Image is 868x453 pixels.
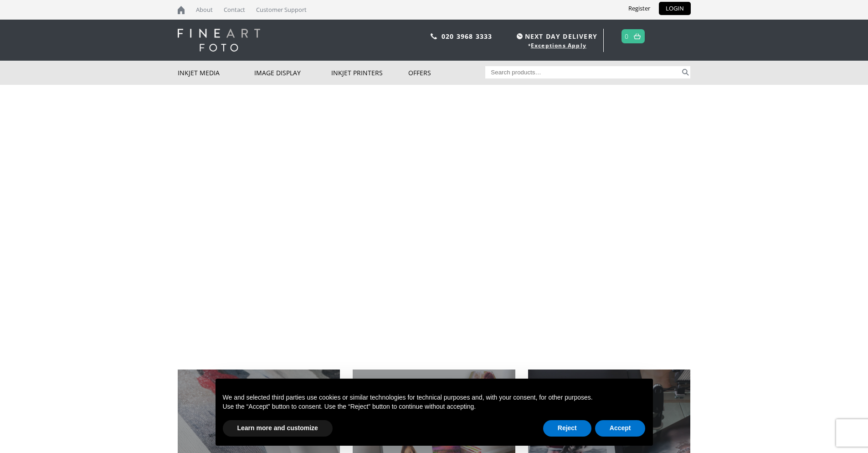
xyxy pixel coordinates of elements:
img: logo-white.svg [178,29,260,52]
a: Exceptions Apply [531,42,586,49]
a: Image Display [254,61,331,85]
img: next arrow [847,202,861,216]
a: Inkjet Printers [331,61,408,85]
p: We and selected third parties use cookies or similar technologies for technical purposes and, wit... [223,393,646,402]
button: Reject [543,420,591,437]
a: Offers [408,61,485,85]
a: 0 [625,30,629,43]
a: Register [621,2,657,15]
a: 020 3968 3333 [442,32,493,41]
a: Inkjet Media [178,61,255,85]
div: Choose slide to display. [430,338,439,347]
img: time.svg [517,33,523,39]
img: previous arrow [7,202,21,216]
button: Search [680,66,691,78]
img: basket.svg [634,33,641,39]
button: Accept [595,420,646,437]
a: LOGIN [659,2,691,15]
img: phone.svg [431,33,437,39]
input: Search products… [485,66,680,78]
span: NEXT DAY DELIVERY [514,31,597,42]
button: Learn more and customize [223,420,333,437]
h2: INKJET MEDIA [178,432,340,442]
p: Use the “Accept” button to consent. Use the “Reject” button to continue without accepting. [223,402,646,411]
